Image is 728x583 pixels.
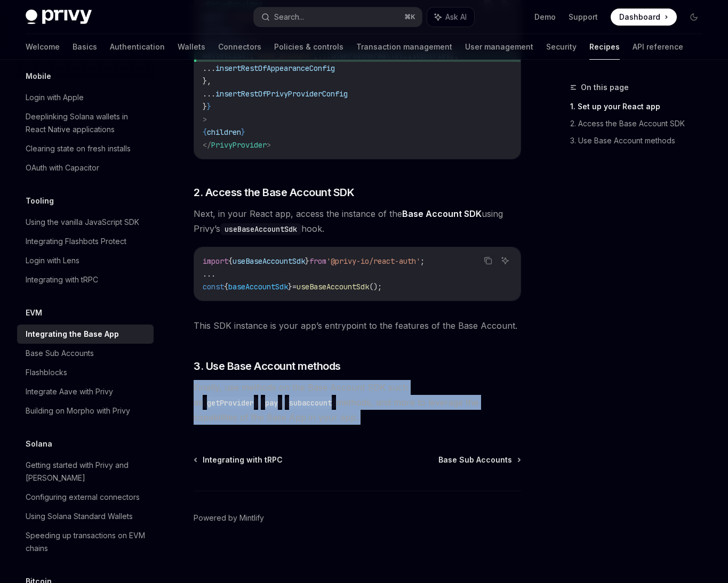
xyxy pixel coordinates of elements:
span: (); [369,282,382,291]
a: API reference [633,34,683,60]
a: OAuth with Capacitor [17,158,154,177]
span: { [203,127,207,137]
span: > [267,140,271,150]
a: 2. Access the Base Account SDK [570,115,711,132]
span: ... [203,269,215,279]
span: > [203,115,207,124]
span: Dashboard [619,12,660,22]
a: 1. Set up your React app [570,98,711,115]
a: Integrating Flashbots Protect [17,232,154,251]
span: } [288,282,292,291]
span: PrivyProvider [211,140,267,150]
a: Base Sub Accounts [17,344,154,363]
a: Integrating the Base App [17,325,154,344]
a: Using Solana Standard Wallets [17,507,154,526]
div: Building on Morpho with Privy [26,404,130,417]
span: Finally, use methods on the Base Account SDK such as , , methods, and more to leverage the capabi... [194,380,521,425]
button: Ask AI [427,7,474,27]
h5: Tooling [26,195,54,207]
a: Speeding up transactions on EVM chains [17,526,154,558]
a: Policies & controls [274,34,343,60]
a: Integrating with tRPC [17,270,154,289]
a: Basics [73,34,97,60]
img: dark logo [26,10,92,25]
div: Login with Apple [26,91,84,104]
span: 3. Use Base Account methods [194,359,341,374]
span: 2. Access the Base Account SDK [194,185,354,200]
a: Using the vanilla JavaScript SDK [17,213,154,232]
a: Connectors [218,34,261,60]
span: const [203,282,224,291]
span: This SDK instance is your app’s entrypoint to the features of the Base Account. [194,318,521,333]
span: import [203,256,228,266]
div: Flashblocks [26,366,67,379]
span: baseAccountSdk [228,282,288,291]
span: insertRestOfAppearanceConfig [215,63,335,73]
div: Deeplinking Solana wallets in React Native applications [26,110,147,136]
code: getProvider [203,397,258,409]
span: '@privy-io/react-auth' [326,256,420,266]
span: ; [420,256,425,266]
span: } [203,102,207,111]
a: Building on Morpho with Privy [17,401,154,420]
button: Copy the contents from the code block [481,254,495,268]
span: ⌘ K [404,13,415,21]
span: }, [203,76,211,86]
span: Integrating with tRPC [203,455,283,465]
a: Powered by Mintlify [194,513,264,523]
a: Security [546,34,577,60]
a: Support [569,12,598,22]
span: = [292,282,297,291]
div: Integrate Aave with Privy [26,385,113,398]
a: Welcome [26,34,60,60]
span: ... [203,63,215,73]
code: subaccount [285,397,336,409]
a: Transaction management [356,34,452,60]
span: } [207,102,211,111]
span: { [228,256,233,266]
a: Dashboard [611,9,677,26]
span: } [305,256,309,266]
a: Flashblocks [17,363,154,382]
div: Search... [274,11,304,23]
div: Using Solana Standard Wallets [26,510,133,523]
a: Clearing state on fresh installs [17,139,154,158]
span: On this page [581,81,629,94]
a: Configuring external connectors [17,488,154,507]
a: User management [465,34,533,60]
a: Integrating with tRPC [195,455,283,465]
span: useBaseAccountSdk [297,282,369,291]
span: children [207,127,241,137]
h5: Solana [26,438,52,450]
span: { [224,282,228,291]
a: Base Sub Accounts [438,455,520,465]
a: Base Account SDK [402,208,482,220]
span: from [309,256,326,266]
span: useBaseAccountSdk [233,256,305,266]
span: </ [203,140,211,150]
a: Login with Lens [17,251,154,270]
a: Getting started with Privy and [PERSON_NAME] [17,456,154,488]
a: Deeplinking Solana wallets in React Native applications [17,107,154,139]
div: OAuth with Capacitor [26,161,99,174]
div: Getting started with Privy and [PERSON_NAME] [26,459,147,484]
div: Speeding up transactions on EVM chains [26,529,147,555]
div: Base Sub Accounts [26,347,94,360]
code: useBaseAccountSdk [220,223,301,235]
button: Search...⌘K [254,7,421,27]
a: Recipes [589,34,620,60]
a: 3. Use Base Account methods [570,132,711,149]
div: Using the vanilla JavaScript SDK [26,216,139,229]
button: Ask AI [498,254,512,268]
div: Configuring external connectors [26,491,140,504]
div: Clearing state on fresh installs [26,142,131,155]
span: ... [203,89,215,99]
a: Demo [534,12,556,22]
span: } [241,127,245,137]
span: Base Sub Accounts [438,455,512,465]
div: Integrating Flashbots Protect [26,235,126,248]
span: Ask AI [445,12,467,22]
a: Wallets [178,34,205,60]
a: Integrate Aave with Privy [17,382,154,401]
span: Next, in your React app, access the instance of the using Privy’s hook. [194,206,521,236]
